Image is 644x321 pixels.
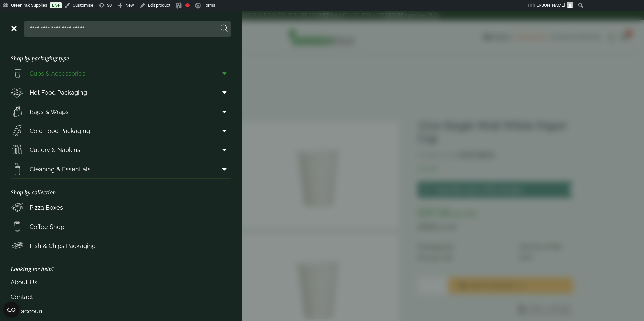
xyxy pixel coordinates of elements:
a: Live [50,2,62,8]
button: Open CMP widget [3,302,19,318]
a: Cleaning & Essentials [11,159,231,178]
img: Cutlery.svg [11,143,24,156]
a: Fish & Chips Packaging [11,236,231,255]
a: Cold Food Packaging [11,121,231,140]
span: [PERSON_NAME] [533,3,565,8]
a: Cups & Accessories [11,64,231,83]
span: Cold Food Packaging [30,126,90,135]
a: Bags & Wraps [11,102,231,121]
span: Coffee Shop [30,222,64,231]
a: Hot Food Packaging [11,83,231,102]
a: About Us [11,275,231,290]
span: Cleaning & Essentials [30,165,91,174]
h3: Looking for help? [11,255,231,275]
img: Sandwich_box.svg [11,124,24,137]
h3: Shop by packaging type [11,45,231,64]
span: Cutlery & Napkins [30,145,80,154]
a: My account [11,304,231,318]
a: Pizza Boxes [11,198,231,217]
img: HotDrink_paperCup.svg [11,220,24,233]
img: PintNhalf_cup.svg [11,67,24,80]
img: FishNchip_box.svg [11,239,24,252]
a: Coffee Shop [11,217,231,236]
span: Cups & Accessories [30,69,85,78]
img: Deli_box.svg [11,86,24,99]
span: Bags & Wraps [30,107,69,116]
img: open-wipe.svg [11,162,24,176]
div: Focus keyphrase not set [185,3,190,7]
a: Contact [11,290,231,304]
img: Paper_carriers.svg [11,105,24,118]
span: Fish & Chips Packaging [30,241,96,250]
a: Cutlery & Napkins [11,140,231,159]
span: Hot Food Packaging [30,88,87,97]
span: Pizza Boxes [30,203,63,212]
img: Pizza_boxes.svg [11,201,24,214]
h3: Shop by collection [11,179,231,198]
